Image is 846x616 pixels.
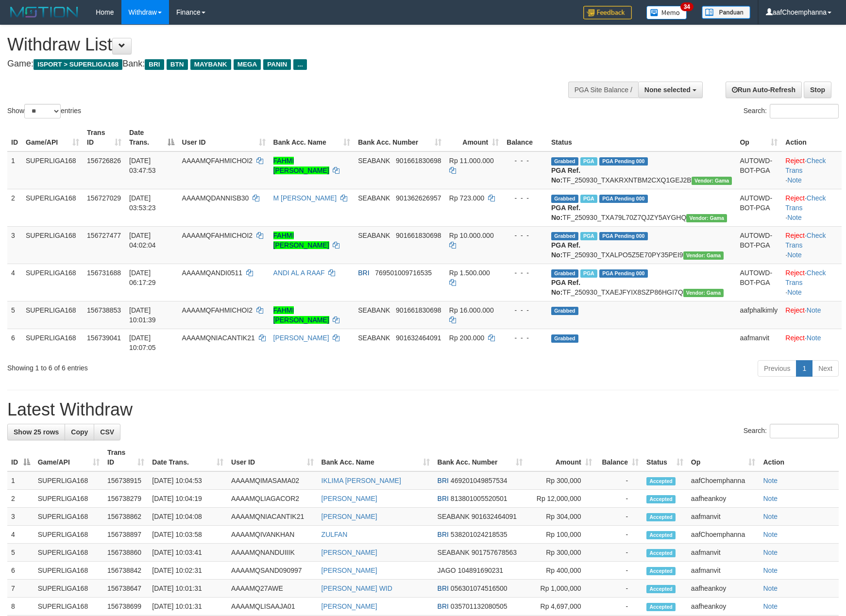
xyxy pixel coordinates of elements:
span: Grabbed [551,232,578,240]
h1: Withdraw List [7,35,554,54]
span: ... [293,59,306,70]
span: 34 [680,2,694,11]
span: Copy 538201024218535 to clipboard [451,531,508,538]
td: - [596,544,643,562]
th: User ID: activate to sort column ascending [227,444,318,471]
span: 156738853 [87,306,121,314]
td: 4 [7,526,34,544]
b: PGA Ref. No: [551,241,580,259]
span: PGA Pending [599,157,648,166]
td: Rp 300,000 [526,471,595,490]
td: 3 [7,508,34,526]
span: Accepted [646,477,676,485]
td: · [781,329,842,356]
a: Note [763,477,778,484]
span: [DATE] 10:01:39 [129,306,156,324]
span: SEABANK [438,513,470,520]
td: Rp 400,000 [526,562,595,580]
div: - - - [507,305,543,315]
a: Note [763,584,778,592]
td: Rp 12,000,000 [526,490,595,508]
span: Rp 10.000.000 [449,232,494,239]
td: · [781,301,842,329]
img: MOTION_logo.png [7,5,81,19]
td: - [596,490,643,508]
td: 156738647 [103,580,148,598]
a: Note [787,176,802,184]
td: aafheankoy [687,490,760,508]
td: SUPERLIGA168 [22,226,83,264]
span: Accepted [646,495,676,503]
td: aafChoemphanna [687,471,760,490]
a: Reject [785,269,805,277]
a: M [PERSON_NAME] [273,194,337,202]
th: Op: activate to sort column ascending [687,444,760,471]
input: Search: [770,424,839,438]
td: - [596,526,643,544]
span: PANIN [263,59,291,70]
td: SUPERLIGA168 [34,526,103,544]
th: Bank Acc. Name: activate to sort column ascending [270,124,355,151]
span: [DATE] 06:17:29 [129,269,156,286]
img: Feedback.jpg [583,6,632,19]
td: SUPERLIGA168 [34,544,103,562]
span: Vendor URL: https://trx31.1velocity.biz [686,214,727,222]
span: Copy 901661830698 to clipboard [396,157,441,165]
td: - [596,598,643,616]
td: 6 [7,562,34,580]
th: Game/API: activate to sort column ascending [34,444,103,471]
th: Status: activate to sort column ascending [643,444,687,471]
td: - [596,508,643,526]
td: 8 [7,598,34,616]
span: 156727029 [87,194,121,202]
a: Note [807,306,821,314]
h1: Latest Withdraw [7,400,839,419]
td: 156738842 [103,562,148,580]
span: Marked by aafandaneth [580,157,597,166]
td: 2 [7,490,34,508]
td: AAAAMQIMASAMA02 [227,471,318,490]
td: Rp 100,000 [526,526,595,544]
h4: Game: Bank: [7,59,554,69]
b: PGA Ref. No: [551,279,580,296]
span: MEGA [234,59,261,70]
span: Copy 901757678563 to clipboard [472,549,517,556]
span: AAAAMQFAHMICHOI2 [182,306,253,314]
td: Rp 1,000,000 [526,580,595,598]
th: Game/API: activate to sort column ascending [22,124,83,151]
img: panduan.png [702,6,750,19]
td: AAAAMQNIACANTIK21 [227,508,318,526]
td: aafphalkimly [736,301,781,329]
span: Copy 035701132080505 to clipboard [451,602,508,610]
th: Amount: activate to sort column ascending [445,124,503,151]
span: CSV [100,428,114,436]
td: TF_250930_TXA79L70Z7QJZY5AYGHQ [547,189,736,226]
span: Vendor URL: https://trx31.1velocity.biz [683,251,724,260]
td: aafmanvit [687,544,760,562]
span: BRI [145,59,164,70]
a: [PERSON_NAME] [273,334,329,342]
b: PGA Ref. No: [551,204,580,221]
td: 6 [7,329,22,356]
td: [DATE] 10:04:19 [148,490,227,508]
td: [DATE] 10:01:31 [148,580,227,598]
span: 156726826 [87,157,121,165]
a: Reject [785,334,805,342]
th: Bank Acc. Number: activate to sort column ascending [434,444,527,471]
span: Copy [71,428,88,436]
a: Previous [758,360,796,377]
span: [DATE] 03:47:53 [129,157,156,174]
td: Rp 304,000 [526,508,595,526]
span: AAAAMQFAHMICHOI2 [182,232,253,239]
span: Grabbed [551,307,578,315]
span: BRI [438,602,449,610]
span: Copy 901661830698 to clipboard [396,306,441,314]
td: [DATE] 10:04:08 [148,508,227,526]
td: [DATE] 10:04:53 [148,471,227,490]
td: · · [781,226,842,264]
td: SUPERLIGA168 [22,151,83,189]
th: Trans ID: activate to sort column ascending [83,124,125,151]
a: IKLIMA [PERSON_NAME] [321,477,401,484]
span: SEABANK [358,306,390,314]
td: AAAAMQLISAAJA01 [227,598,318,616]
